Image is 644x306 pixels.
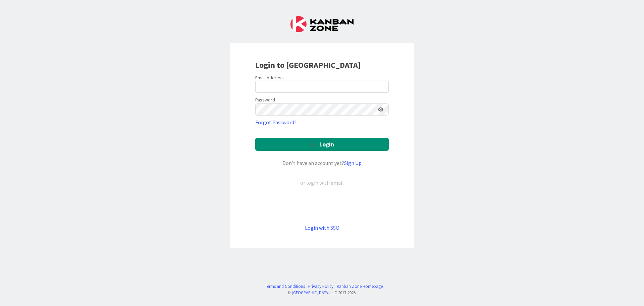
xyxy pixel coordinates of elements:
a: Forgot Password? [255,118,297,126]
a: Privacy Policy [308,283,333,290]
div: © LLC 2017- 2025 . [262,290,383,296]
label: Password [255,96,275,103]
button: Login [255,138,389,151]
a: [GEOGRAPHIC_DATA] [292,290,329,295]
a: Kanban Zone Homepage [337,283,383,290]
div: Don’t have an account yet? [255,159,389,167]
div: or login with email [299,179,345,187]
a: Sign Up [344,160,362,166]
a: Terms and Conditions [265,283,305,290]
b: Login to [GEOGRAPHIC_DATA] [255,60,361,70]
label: Email Address [255,75,284,81]
a: Login with SSO [305,224,339,231]
iframe: To enrich screen reader interactions, please activate Accessibility in Grammarly extension settings [252,198,392,213]
img: Kanban Zone [290,16,354,32]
